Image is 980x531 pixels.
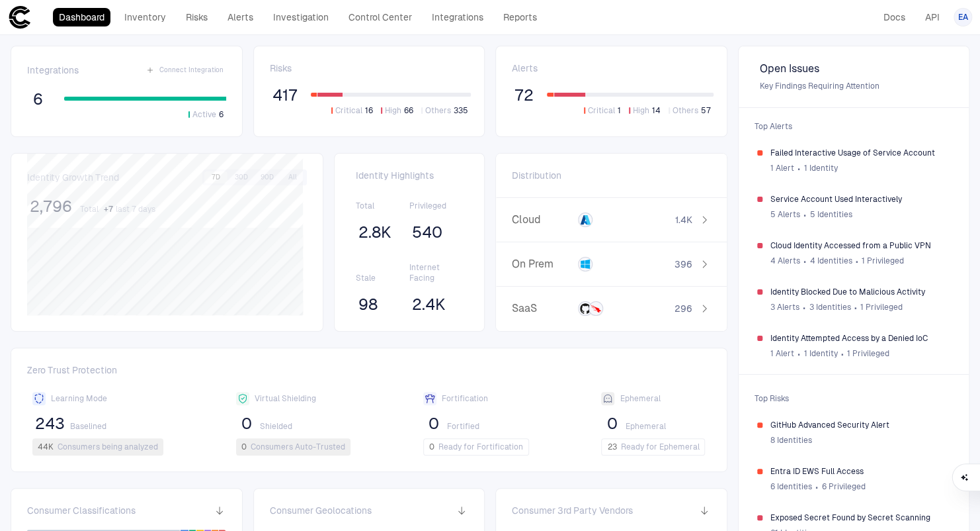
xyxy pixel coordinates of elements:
[222,8,259,26] a: Alerts
[581,105,624,117] button: Critical1
[53,8,110,26] a: Dashboard
[512,62,538,74] span: Alerts
[118,8,172,26] a: Inventory
[365,105,373,116] span: 16
[770,209,800,220] span: 5 Alerts
[809,302,850,313] span: 3 Identities
[652,105,661,116] span: 14
[358,222,391,242] span: 2.8K
[802,297,807,317] span: ∙
[803,205,807,224] span: ∙
[760,62,948,75] span: Open Issues
[255,171,279,183] button: 90D
[625,421,665,432] span: Ephemeral
[770,348,794,359] span: 1 Alert
[281,171,305,183] button: All
[335,105,362,116] span: Critical
[385,105,401,116] span: High
[797,158,801,178] span: ∙
[860,302,903,313] span: 1 Privileged
[620,442,699,452] span: Ready for Ephemeral
[862,256,904,266] span: 1 Privileged
[426,8,489,26] a: Integrations
[853,297,858,317] span: ∙
[770,420,951,430] span: GitHub Advanced Security Alert
[847,348,889,359] span: 1 Privileged
[954,8,972,26] button: EA
[760,81,948,91] span: Key Findings Requiring Attention
[270,505,372,516] span: Consumer Geolocations
[270,85,300,106] button: 417
[356,222,394,243] button: 2.8K
[423,413,444,434] button: 0
[770,466,951,477] span: Entra ID EWS Full Access
[770,194,951,205] span: Service Account Used Interactively
[51,393,107,404] span: Learning Mode
[409,222,445,243] button: 540
[429,442,434,452] span: 0
[70,421,106,432] span: Baselined
[329,105,376,117] button: Critical16
[409,201,463,211] span: Privileged
[33,89,43,109] span: 6
[378,105,416,117] button: High66
[27,89,48,110] button: 6
[409,294,448,315] button: 2.4K
[27,364,711,381] span: Zero Trust Protection
[809,209,852,220] span: 5 Identities
[674,258,692,270] span: 396
[27,171,119,183] span: Identity Growth Trend
[512,85,536,106] button: 72
[512,169,561,181] span: Distribution
[192,109,216,120] span: Active
[770,287,951,297] span: Identity Blocked Due to Malicious Activity
[770,256,800,266] span: 4 Alerts
[770,512,951,523] span: Exposed Secret Found by Secret Scanning
[30,197,72,217] span: 2,796
[270,62,292,74] span: Risks
[919,8,946,26] a: API
[27,196,75,217] button: 2,796
[747,113,961,140] span: Top Alerts
[674,303,692,314] span: 296
[236,413,257,434] button: 0
[204,171,227,183] button: 7D
[27,505,136,516] span: Consumer Classifications
[404,105,413,116] span: 66
[497,8,543,26] a: Reports
[770,148,951,158] span: Failed Interactive Usage of Service Account
[32,413,67,434] button: 243
[512,505,633,516] span: Consumer 3rd Party Vendors
[116,204,155,215] span: last 7 days
[267,8,335,26] a: Investigation
[815,477,819,497] span: ∙
[797,344,801,363] span: ∙
[80,204,99,215] span: Total
[854,251,859,271] span: ∙
[241,414,252,434] span: 0
[409,262,463,283] span: Internet Facing
[770,435,812,446] span: 8 Identities
[803,348,837,359] span: 1 Identity
[770,333,951,344] span: Identity Attempted Access by a Denied IoC
[770,163,794,173] span: 1 Alert
[272,85,298,105] span: 417
[803,251,807,271] span: ∙
[770,302,799,313] span: 3 Alerts
[255,393,316,404] span: Virtual Shielding
[958,12,968,23] span: EA
[412,295,446,314] span: 2.4K
[423,438,529,456] button: 0Ready for Fortification
[438,442,523,452] span: Ready for Fortification
[180,8,214,26] a: Risks
[747,385,961,412] span: Top Risks
[618,105,621,116] span: 1
[442,393,488,404] span: Fortification
[343,8,418,26] a: Control Center
[104,204,113,215] span: + 7
[633,105,649,116] span: High
[356,273,409,283] span: Stale
[260,421,292,432] span: Shielded
[229,171,253,183] button: 30D
[878,8,911,26] a: Docs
